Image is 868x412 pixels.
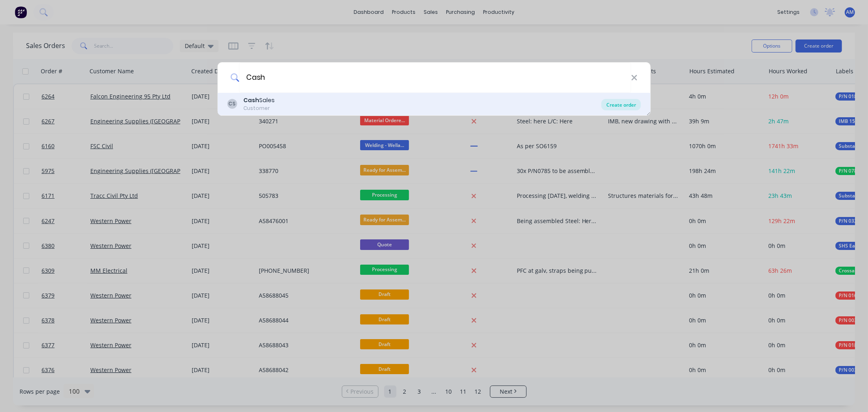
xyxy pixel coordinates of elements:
div: CS [227,99,237,109]
div: Sales [243,96,275,105]
div: Create order [601,99,641,110]
div: Customer [243,105,275,112]
b: Cash [243,96,259,104]
input: Enter a customer name to create a new order... [239,62,631,93]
